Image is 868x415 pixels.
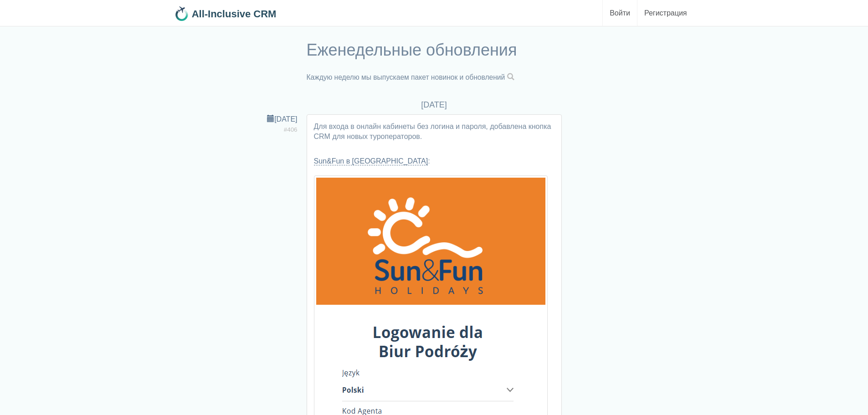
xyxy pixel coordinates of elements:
[175,101,694,110] h4: [DATE]
[267,115,297,123] a: [DATE]
[307,72,562,83] p: Каждую неделю мы выпускаем пакет новинок и обновлений
[314,122,555,142] p: Для входа в онлайн кабинеты без логина и пароля, добавлена кнопка CRM для новых туроператоров.
[175,6,189,21] img: 32x32.png
[307,41,562,59] h1: Еженедельные обновления
[284,126,298,133] span: #406
[314,156,555,166] p: :
[192,8,277,20] b: All-Inclusive CRM
[314,157,428,165] a: Sun&Fun в [GEOGRAPHIC_DATA]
